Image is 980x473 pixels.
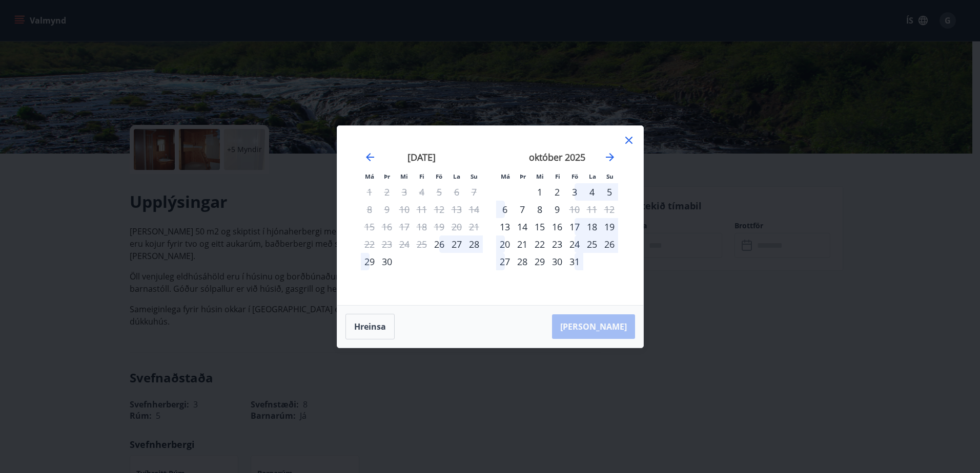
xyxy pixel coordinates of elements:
[361,253,378,270] div: 29
[531,183,548,201] td: Choose miðvikudagur, 1. október 2025 as your check-in date. It’s available.
[531,183,548,201] div: 1
[583,183,601,201] td: Choose laugardagur, 4. október 2025 as your check-in date. It’s available.
[583,183,601,201] div: 4
[400,173,408,180] small: Mi
[548,201,566,218] td: Choose fimmtudagur, 9. október 2025 as your check-in date. It’s available.
[531,201,548,218] div: 8
[496,218,514,235] div: Aðeins innritun í boði
[465,235,483,253] td: Choose sunnudagur, 28. september 2025 as your check-in date. It’s available.
[514,235,531,253] td: Choose þriðjudagur, 21. október 2025 as your check-in date. It’s available.
[361,253,378,270] td: Choose mánudagur, 29. september 2025 as your check-in date. It’s available.
[407,151,436,163] strong: [DATE]
[378,201,396,218] td: Not available. þriðjudagur, 9. september 2025
[364,151,376,163] div: Move backward to switch to the previous month.
[496,201,514,218] div: 6
[531,218,548,235] td: Choose miðvikudagur, 15. október 2025 as your check-in date. It’s available.
[571,173,578,180] small: Fö
[604,151,616,163] div: Move forward to switch to the next month.
[514,201,531,218] div: 7
[531,253,548,270] div: 29
[514,218,531,235] div: 14
[514,218,531,235] td: Choose þriðjudagur, 14. október 2025 as your check-in date. It’s available.
[583,218,601,235] div: 18
[589,173,596,180] small: La
[548,253,566,270] td: Choose fimmtudagur, 30. október 2025 as your check-in date. It’s available.
[514,253,531,270] div: 28
[384,173,390,180] small: Þr
[378,253,396,270] div: 30
[396,218,413,235] td: Not available. miðvikudagur, 17. september 2025
[448,235,465,253] td: Choose laugardagur, 27. september 2025 as your check-in date. It’s available.
[601,183,618,201] div: 5
[465,201,483,218] td: Not available. sunnudagur, 14. september 2025
[529,151,585,163] strong: október 2025
[496,253,514,270] div: 27
[566,201,583,218] div: Aðeins útritun í boði
[514,201,531,218] td: Choose þriðjudagur, 7. október 2025 as your check-in date. It’s available.
[566,218,583,235] td: Choose föstudagur, 17. október 2025 as your check-in date. It’s available.
[378,235,396,253] td: Not available. þriðjudagur, 23. september 2025
[431,183,448,201] td: Not available. föstudagur, 5. september 2025
[566,183,583,201] div: 3
[365,173,374,180] small: Má
[378,218,396,235] td: Not available. þriðjudagur, 16. september 2025
[396,235,413,253] td: Not available. miðvikudagur, 24. september 2025
[413,183,431,201] td: Not available. fimmtudagur, 4. september 2025
[448,201,465,218] td: Not available. laugardagur, 13. september 2025
[531,218,548,235] div: 15
[465,235,483,253] div: 28
[431,235,448,253] td: Choose föstudagur, 26. september 2025 as your check-in date. It’s available.
[361,235,378,253] td: Not available. mánudagur, 22. september 2025
[496,253,514,270] td: Choose mánudagur, 27. október 2025 as your check-in date. It’s available.
[601,235,618,253] td: Choose sunnudagur, 26. október 2025 as your check-in date. It’s available.
[548,235,566,253] div: 23
[566,201,583,218] td: Not available. föstudagur, 10. október 2025
[601,235,618,253] div: 26
[419,173,424,180] small: Fi
[548,253,566,270] div: 30
[601,218,618,235] div: 19
[566,235,583,253] td: Choose föstudagur, 24. október 2025 as your check-in date. It’s available.
[431,235,448,253] div: Aðeins innritun í boði
[413,201,431,218] td: Not available. fimmtudagur, 11. september 2025
[514,253,531,270] td: Choose þriðjudagur, 28. október 2025 as your check-in date. It’s available.
[555,173,560,180] small: Fi
[465,218,483,235] td: Not available. sunnudagur, 21. september 2025
[601,218,618,235] td: Choose sunnudagur, 19. október 2025 as your check-in date. It’s available.
[531,235,548,253] td: Choose miðvikudagur, 22. október 2025 as your check-in date. It’s available.
[531,201,548,218] td: Choose miðvikudagur, 8. október 2025 as your check-in date. It’s available.
[496,218,514,235] td: Choose mánudagur, 13. október 2025 as your check-in date. It’s available.
[548,183,566,201] td: Choose fimmtudagur, 2. október 2025 as your check-in date. It’s available.
[496,201,514,218] td: Choose mánudagur, 6. október 2025 as your check-in date. It’s available.
[361,183,378,201] td: Not available. mánudagur, 1. september 2025
[378,183,396,201] td: Not available. þriðjudagur, 2. september 2025
[531,235,548,253] div: 22
[396,201,413,218] td: Not available. miðvikudagur, 10. september 2025
[566,218,583,235] div: 17
[465,183,483,201] td: Not available. sunnudagur, 7. september 2025
[431,218,448,235] td: Not available. föstudagur, 19. september 2025
[520,173,526,180] small: Þr
[548,235,566,253] td: Choose fimmtudagur, 23. október 2025 as your check-in date. It’s available.
[350,138,631,293] div: Calendar
[548,183,566,201] div: 2
[583,235,601,253] div: 25
[378,253,396,270] td: Choose þriðjudagur, 30. september 2025 as your check-in date. It’s available.
[583,235,601,253] td: Choose laugardagur, 25. október 2025 as your check-in date. It’s available.
[448,235,465,253] div: 27
[548,218,566,235] div: 16
[413,218,431,235] td: Not available. fimmtudagur, 18. september 2025
[361,201,378,218] td: Not available. mánudagur, 8. september 2025
[548,218,566,235] td: Choose fimmtudagur, 16. október 2025 as your check-in date. It’s available.
[583,201,601,218] td: Not available. laugardagur, 11. október 2025
[566,235,583,253] div: 24
[345,314,395,339] button: Hreinsa
[448,218,465,235] td: Not available. laugardagur, 20. september 2025
[566,183,583,201] td: Choose föstudagur, 3. október 2025 as your check-in date. It’s available.
[453,173,460,180] small: La
[566,253,583,270] td: Choose föstudagur, 31. október 2025 as your check-in date. It’s available.
[583,218,601,235] td: Choose laugardagur, 18. október 2025 as your check-in date. It’s available.
[496,235,514,253] div: 20
[396,183,413,201] td: Not available. miðvikudagur, 3. september 2025
[361,218,378,235] td: Not available. mánudagur, 15. september 2025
